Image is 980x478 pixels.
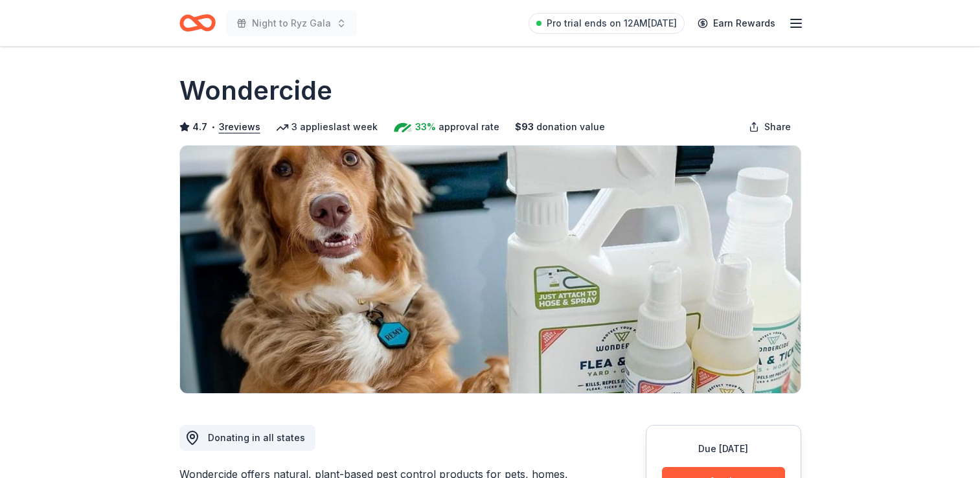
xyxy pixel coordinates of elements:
[276,119,378,135] div: 3 applies last week
[208,432,305,443] span: Donating in all states
[415,119,436,135] span: 33%
[179,8,216,38] a: Home
[439,119,499,135] span: approval rate
[226,10,357,36] button: Night to Ryz Gala
[219,119,260,135] button: 3reviews
[252,16,331,31] span: Night to Ryz Gala
[547,16,677,31] span: Pro trial ends on 12AM[DATE]
[738,114,801,140] button: Share
[662,441,785,457] div: Due [DATE]
[180,146,801,393] img: Image for Wondercide
[211,122,215,132] span: •
[179,73,332,109] h1: Wondercide
[536,119,605,135] span: donation value
[529,13,685,34] a: Pro trial ends on 12AM[DATE]
[515,119,534,135] span: $ 93
[192,119,207,135] span: 4.7
[764,119,791,135] span: Share
[690,12,783,35] a: Earn Rewards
